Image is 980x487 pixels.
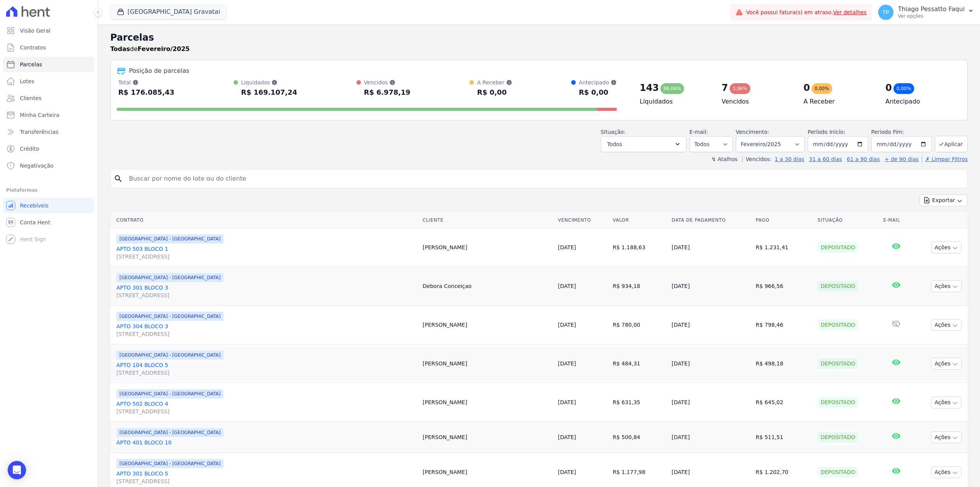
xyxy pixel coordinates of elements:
[922,156,968,162] a: ✗ Limpar Filtros
[871,128,932,136] label: Período Fim:
[817,281,858,291] div: Depositado
[885,82,892,94] div: 0
[558,283,576,289] a: [DATE]
[607,140,622,149] span: Todos
[110,45,130,53] strong: Todas
[931,242,962,253] button: Ações
[8,461,26,479] div: Open Intercom Messenger
[116,330,416,338] span: [STREET_ADDRESS]
[558,399,576,405] a: [DATE]
[420,267,555,306] td: Debora Conceiçao
[880,212,912,228] th: E-mail
[364,86,410,99] div: R$ 6.978,19
[3,198,95,213] a: Recebíveis
[722,82,728,94] div: 7
[20,219,50,226] span: Conta Hent
[742,156,771,162] label: Vencidos:
[420,383,555,422] td: [PERSON_NAME]
[753,267,814,306] td: R$ 966,56
[609,212,668,228] th: Valor
[931,466,962,478] button: Ações
[746,8,867,16] span: Você possui fatura(s) em atraso.
[110,31,968,44] h2: Parcelas
[753,344,814,383] td: R$ 498,18
[817,397,858,408] div: Depositado
[420,228,555,267] td: [PERSON_NAME]
[809,156,842,162] a: 31 a 60 dias
[124,171,964,186] input: Buscar por nome do lote ou do cliente
[558,469,576,475] a: [DATE]
[241,79,297,86] div: Liquidados
[129,66,189,76] div: Posição de parcelas
[116,322,416,338] a: APTO 304 BLOCO 3[STREET_ADDRESS]
[931,397,962,408] button: Ações
[898,5,965,13] p: Thiago Pessatto Faqui
[20,111,59,119] span: Minha Carteira
[609,383,668,422] td: R$ 631,35
[477,79,512,86] div: A Receber
[817,242,858,253] div: Depositado
[722,97,791,106] h4: Vencidos
[110,212,420,228] th: Contrato
[660,83,684,94] div: 96,04%
[20,145,39,153] span: Crédito
[20,61,42,68] span: Parcelas
[847,156,880,162] a: 61 a 90 dias
[3,158,95,173] a: Negativação
[116,369,416,377] span: [STREET_ADDRESS]
[753,212,814,228] th: Pago
[711,156,737,162] label: ↯ Atalhos
[420,422,555,453] td: [PERSON_NAME]
[804,97,873,106] h4: A Receber
[116,284,416,299] a: APTO 301 BLOCO 3[STREET_ADDRESS]
[601,136,686,152] button: Todos
[3,124,95,140] a: Transferências
[872,2,980,23] button: TP Thiago Pessatto Faqui Ver opções
[817,358,858,369] div: Depositado
[817,319,858,330] div: Depositado
[116,439,416,446] a: APTO 401 BLOCO 10
[110,5,227,19] button: [GEOGRAPHIC_DATA] Gravatai
[3,57,95,72] a: Parcelas
[20,94,41,102] span: Clientes
[812,83,832,94] div: 0,00%
[420,344,555,383] td: [PERSON_NAME]
[3,40,95,55] a: Contratos
[669,344,753,383] td: [DATE]
[3,90,95,106] a: Clientes
[558,360,576,367] a: [DATE]
[420,212,555,228] th: Cliente
[116,428,224,437] span: [GEOGRAPHIC_DATA] - [GEOGRAPHIC_DATA]
[3,23,95,38] a: Visão Geral
[116,234,224,243] span: [GEOGRAPHIC_DATA] - [GEOGRAPHIC_DATA]
[736,129,769,135] label: Vencimento:
[609,422,668,453] td: R$ 500,84
[116,273,224,282] span: [GEOGRAPHIC_DATA] - [GEOGRAPHIC_DATA]
[116,459,224,468] span: [GEOGRAPHIC_DATA] - [GEOGRAPHIC_DATA]
[885,97,955,106] h4: Antecipado
[477,86,512,99] div: R$ 0,00
[609,228,668,267] td: R$ 1.188,63
[753,383,814,422] td: R$ 645,02
[669,306,753,344] td: [DATE]
[420,306,555,344] td: [PERSON_NAME]
[20,77,34,85] span: Lotes
[118,79,175,86] div: Total
[118,86,175,99] div: R$ 176.085,43
[730,83,750,94] div: 3,96%
[898,13,965,19] p: Ver opções
[116,291,416,299] span: [STREET_ADDRESS]
[116,245,416,260] a: APTO 503 BLOCO 1[STREET_ADDRESS]
[116,389,224,398] span: [GEOGRAPHIC_DATA] - [GEOGRAPHIC_DATA]
[116,400,416,415] a: APTO 502 BLOCO 4[STREET_ADDRESS]
[609,306,668,344] td: R$ 780,00
[669,267,753,306] td: [DATE]
[116,470,416,485] a: APTO 301 BLOCO 5[STREET_ADDRESS]
[558,322,576,328] a: [DATE]
[241,86,297,99] div: R$ 169.107,24
[689,129,708,135] label: E-mail:
[669,422,753,453] td: [DATE]
[116,477,416,485] span: [STREET_ADDRESS]
[20,162,54,169] span: Negativação
[931,431,962,443] button: Ações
